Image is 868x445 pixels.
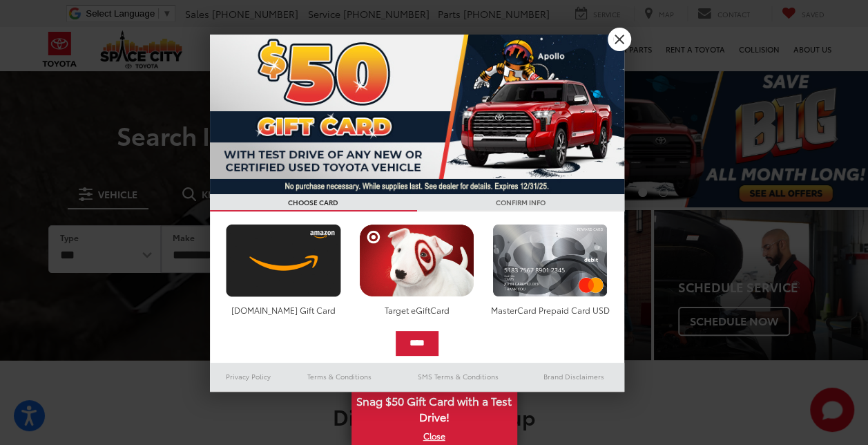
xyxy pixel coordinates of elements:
img: targetcard.png [356,224,478,297]
a: Brand Disclaimers [523,368,624,385]
img: mastercard.png [489,224,611,297]
div: MasterCard Prepaid Card USD [489,304,611,316]
a: Terms & Conditions [287,368,392,385]
div: Target eGiftCard [356,304,478,316]
a: SMS Terms & Conditions [393,368,523,385]
img: 53411_top_152338.jpg [210,35,624,194]
h3: CONFIRM INFO [417,194,624,211]
h3: CHOOSE CARD [210,194,417,211]
div: [DOMAIN_NAME] Gift Card [222,304,345,316]
span: Snag $50 Gift Card with a Test Drive! [353,386,516,428]
img: amazoncard.png [222,224,345,297]
a: Privacy Policy [210,368,287,385]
